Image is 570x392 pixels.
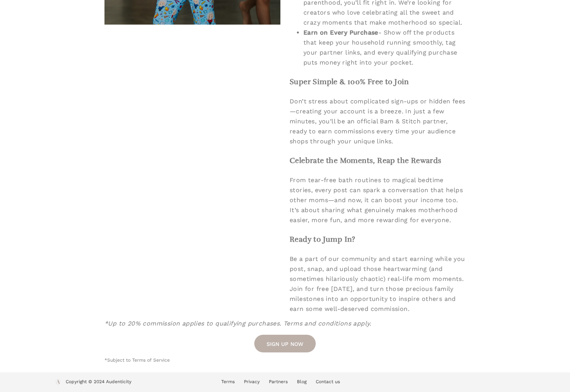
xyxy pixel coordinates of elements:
[254,335,316,352] a: SIGN UP NOW
[269,379,288,384] a: Partners
[303,29,378,36] strong: Earn on Every Purchase
[221,379,235,384] a: Terms
[297,379,307,384] a: Blog
[290,78,466,86] h1: Super Simple & 100% Free to Join
[290,235,466,244] h1: Ready to Jump In?
[290,86,466,156] div: Don’t stress about complicated sign-ups or hidden fees—creating your account is a breeze. In just...
[104,357,466,363] p: *Subject to Terms of Service
[290,254,466,314] div: Be a part of our community and start earning while you post, snap, and upload those heartwarming ...
[316,379,340,384] a: Contact us
[66,379,131,386] p: Copyright © 2024 Audenticity
[290,156,466,165] h1: Celebrate the Moments, Reap the Rewards
[290,165,466,235] div: From tear-free bath routines to magical bedtime stories, every post can spark a conversation that...
[104,320,371,327] em: *Up to 20% commission applies to qualifying purchases. Terms and conditions apply.
[303,28,466,68] li: - Show off the products that keep your household running smoothly, tag your partner links, and ev...
[244,379,260,384] a: Privacy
